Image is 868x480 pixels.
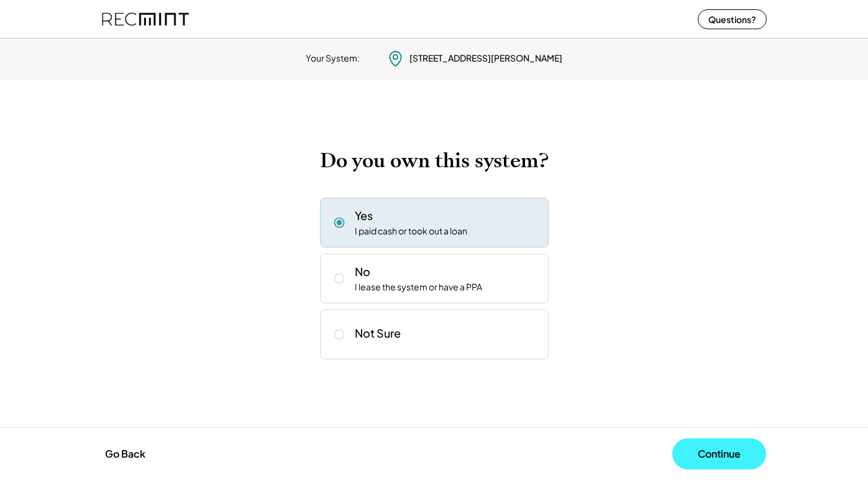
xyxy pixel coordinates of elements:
button: Continue [672,438,766,469]
img: recmint-logotype%403x%20%281%29.jpeg [102,2,189,35]
div: I lease the system or have a PPA [355,281,482,293]
div: No [355,264,370,279]
div: Not Sure [355,326,401,340]
div: Yes [355,208,373,223]
button: Questions? [698,9,767,29]
button: Go Back [101,440,149,468]
div: Your System: [306,52,360,65]
div: [STREET_ADDRESS][PERSON_NAME] [409,52,562,65]
div: I paid cash or took out a loan [355,225,467,238]
h2: Do you own this system? [320,149,549,173]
